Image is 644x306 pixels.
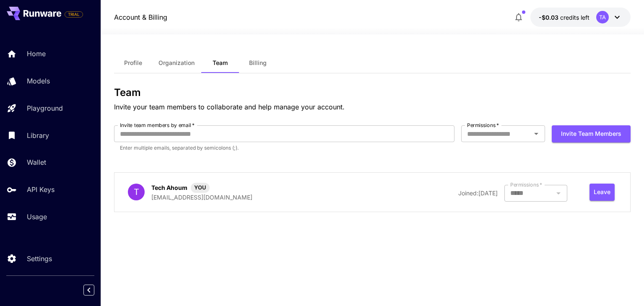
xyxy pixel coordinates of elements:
span: Billing [249,59,267,67]
p: [EMAIL_ADDRESS][DOMAIN_NAME] [151,193,252,202]
button: Collapse sidebar [83,285,94,296]
div: T [128,184,145,200]
p: Wallet [27,157,46,167]
span: Organization [158,59,195,67]
button: Leave [589,184,615,201]
span: TRIAL [65,11,83,18]
span: Add your payment card to enable full platform functionality. [65,9,83,19]
div: Collapse sidebar [90,283,101,298]
nav: breadcrumb [114,12,167,22]
label: Permissions [510,181,542,188]
button: -$0.0269TA [530,8,631,27]
p: Home [27,49,46,59]
span: YOU [191,184,210,192]
label: Invite team members by email [120,122,195,129]
p: Enter multiple emails, separated by semicolons (;). [120,144,448,152]
span: Team [213,59,228,67]
h3: Team [114,87,630,99]
div: TA [596,11,609,23]
p: Usage [27,212,47,222]
span: Profile [124,59,142,67]
p: Invite your team members to collaborate and help manage your account. [114,102,630,112]
button: Invite team members [552,125,631,143]
p: Settings [27,254,52,264]
div: -$0.0269 [539,13,589,22]
span: Joined: [DATE] [458,189,498,197]
a: Account & Billing [114,12,167,22]
p: Models [27,76,50,86]
label: Permissions [467,122,499,129]
p: Library [27,130,49,140]
span: credits left [560,14,589,21]
p: API Keys [27,184,55,194]
button: Open [530,128,542,140]
span: -$0.03 [539,14,560,21]
p: Tech Ahoum [151,183,187,192]
p: Playground [27,103,63,113]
